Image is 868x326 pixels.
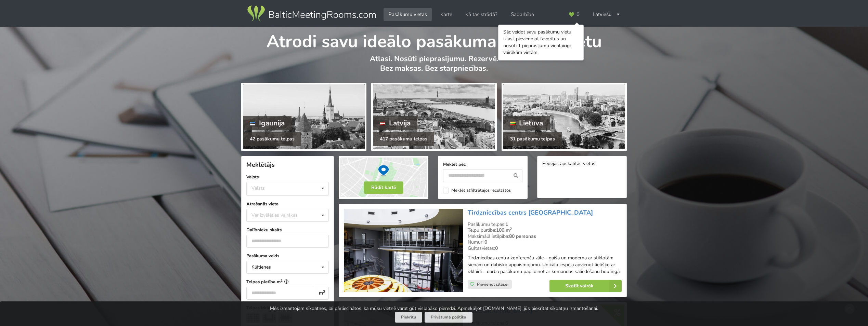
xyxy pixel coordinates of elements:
[246,201,329,207] label: Atrašanās vieta
[425,312,472,323] a: Privātuma politika
[246,253,329,259] label: Pasākuma veids
[241,54,627,80] p: Atlasi. Nosūti pieprasījumu. Rezervē. Bez maksas. Bez starpniecības.
[373,116,417,130] div: Latvija
[468,239,622,245] div: Numuri:
[395,312,422,323] button: Piekrītu
[461,8,502,21] a: Kā tas strādā?
[443,161,522,168] label: Meklēt pēc
[251,185,265,191] div: Valsts
[502,83,627,151] a: Lietuva 31 pasākumu telpas
[468,255,622,275] p: Tirdzniecības centra konferenču zāle – gaiša un moderna ar stiklotām sienām un dabisko apgaismoju...
[339,156,428,199] img: Rādīt kartē
[436,8,457,21] a: Karte
[509,233,536,240] strong: 80 personas
[246,4,377,23] img: Baltic Meeting Rooms
[510,226,512,231] sup: 2
[323,289,325,294] sup: 2
[468,221,622,228] div: Pasākumu telpas:
[246,227,329,233] label: Dalībnieku skaits
[588,8,625,21] div: Latviešu
[496,227,512,233] strong: 100 m
[542,161,622,167] div: Pēdējās apskatītās vietas:
[364,181,403,194] button: Rādīt kartē
[241,83,366,151] a: Igaunija 42 pasākumu telpas
[503,116,550,130] div: Lietuva
[576,12,580,17] span: 0
[384,8,432,21] a: Pasākumu vietas
[250,211,313,219] div: Var izvēlēties vairākas
[344,209,463,293] img: Konferenču zāle | Rīga | Tirdzniecības centrs Bolero Shopping
[505,221,508,228] strong: 1
[468,227,622,233] div: Telpu platība:
[484,239,487,245] strong: 0
[468,233,622,240] div: Maksimālā ietilpība:
[373,132,434,146] div: 417 pasākumu telpas
[243,132,301,146] div: 42 pasākumu telpas
[246,161,275,169] span: Meklētājs
[243,116,292,130] div: Igaunija
[251,265,271,270] div: Klātienes
[281,278,283,283] sup: 2
[495,245,498,252] strong: 0
[549,280,622,292] a: Skatīt vairāk
[468,208,593,217] a: Tirdzniecības centrs [GEOGRAPHIC_DATA]
[468,245,622,252] div: Gultasvietas:
[443,188,511,193] label: Meklēt atfiltrētajos rezultātos
[371,83,496,151] a: Latvija 417 pasākumu telpas
[503,132,562,146] div: 31 pasākumu telpas
[503,29,579,56] div: Sāc veidot savu pasākumu vietu izlasi, pievienojot favorītus un nosūti 1 pieprasījumu vienlaicīgi...
[241,27,627,53] h1: Atrodi savu ideālo pasākuma norises vietu
[246,279,329,285] label: Telpas platība m
[506,8,539,21] a: Sadarbība
[246,174,329,180] label: Valsts
[315,287,329,300] div: m
[477,282,508,287] span: Pievienot izlasei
